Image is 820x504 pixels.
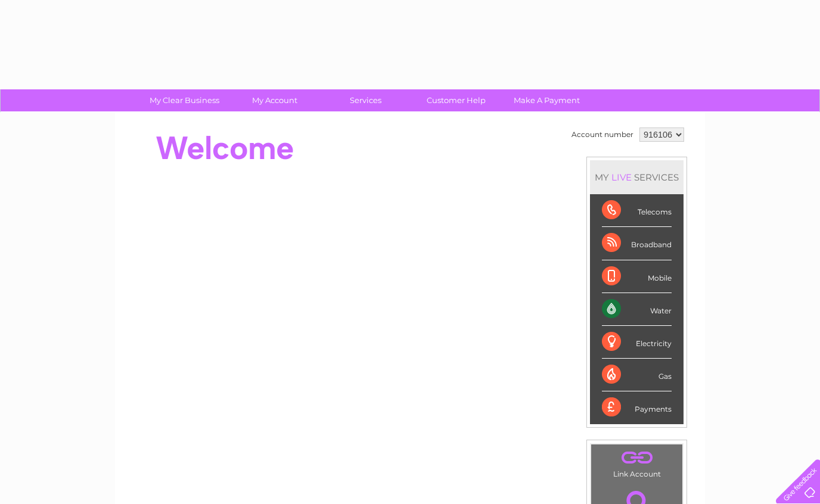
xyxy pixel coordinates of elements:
td: Link Account [591,444,683,481]
a: . [594,447,679,468]
div: LIVE [609,172,634,183]
a: My Clear Business [135,89,234,111]
div: Payments [602,391,672,424]
div: Water [602,293,672,326]
div: MY SERVICES [590,160,684,194]
div: Electricity [602,326,672,359]
a: Services [316,89,415,111]
div: Broadband [602,227,672,260]
td: Account number [569,125,636,145]
a: My Account [226,89,324,111]
a: Make A Payment [498,89,596,111]
div: Telecoms [602,194,672,227]
div: Mobile [602,260,672,293]
div: Gas [602,359,672,391]
a: Customer Help [407,89,505,111]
